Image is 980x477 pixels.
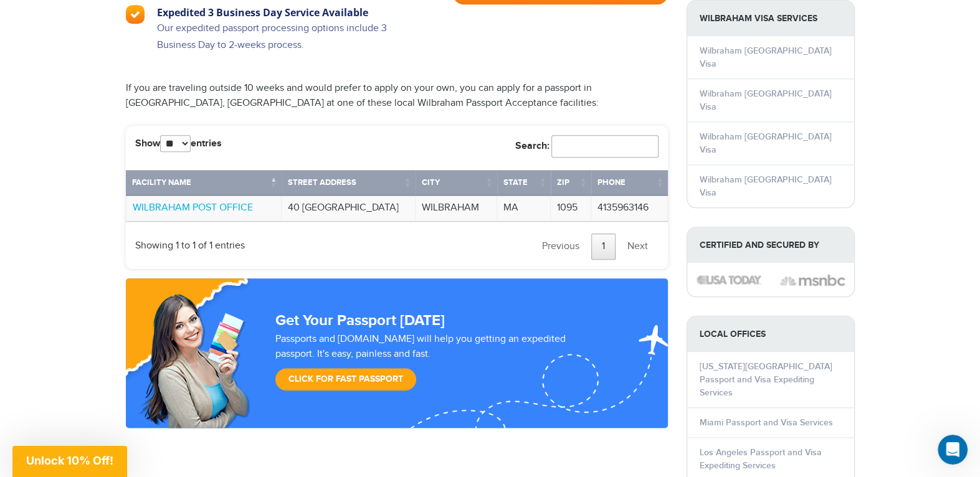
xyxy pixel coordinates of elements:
strong: Certified and Secured by [687,227,854,263]
img: image description [697,275,761,284]
a: Next [617,234,659,260]
td: MA [497,196,551,221]
a: 1 [591,234,616,260]
select: Showentries [160,135,191,152]
a: Previous [531,234,590,260]
div: Unlock 10% Off! [12,446,127,477]
th: Zip: activate to sort column ascending [551,170,591,196]
a: Miami Passport and Visa Services [700,417,833,428]
div: Showing 1 to 1 of 1 entries [135,231,245,253]
div: Passports and [DOMAIN_NAME] will help you getting an expedited passport. It's easy, painless and ... [270,332,611,397]
td: 40 [GEOGRAPHIC_DATA] [282,196,416,221]
td: 4135963146 [591,196,668,221]
a: Click for Fast Passport [275,368,416,390]
iframe: Intercom live chat [938,435,968,465]
input: Search: [551,135,659,158]
img: image description [780,273,845,288]
label: Search: [515,135,659,158]
td: 1095 [551,196,591,221]
th: Facility Name: activate to sort column descending [126,170,282,196]
th: State: activate to sort column ascending [497,170,551,196]
th: Street Address: activate to sort column ascending [282,170,416,196]
th: Phone: activate to sort column ascending [591,170,668,196]
strong: Get Your Passport [DATE] [275,311,445,329]
label: Show entries [135,135,222,152]
a: Wilbraham [GEOGRAPHIC_DATA] Visa [700,174,832,198]
a: Wilbraham [GEOGRAPHIC_DATA] Visa [700,131,832,155]
span: Unlock 10% Off! [26,454,113,467]
a: Wilbraham [GEOGRAPHIC_DATA] Visa [700,45,832,69]
p: If you are traveling outside 10 weeks and would prefer to apply on your own, you can apply for a ... [126,81,668,111]
a: WILBRAHAM POST OFFICE [133,202,253,214]
th: City: activate to sort column ascending [416,170,497,196]
a: [US_STATE][GEOGRAPHIC_DATA] Passport and Visa Expediting Services [700,361,832,398]
a: Wilbraham [GEOGRAPHIC_DATA] Visa [700,88,832,112]
p: Our expedited passport processing options include 3 Business Day to 2-weeks process. [157,20,413,66]
a: Los Angeles Passport and Visa Expediting Services [700,447,822,471]
h3: Expedited 3 Business Day Service Available [157,5,413,20]
strong: LOCAL OFFICES [687,316,854,352]
td: WILBRAHAM [416,196,497,221]
strong: Wilbraham Visa Services [687,1,854,36]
